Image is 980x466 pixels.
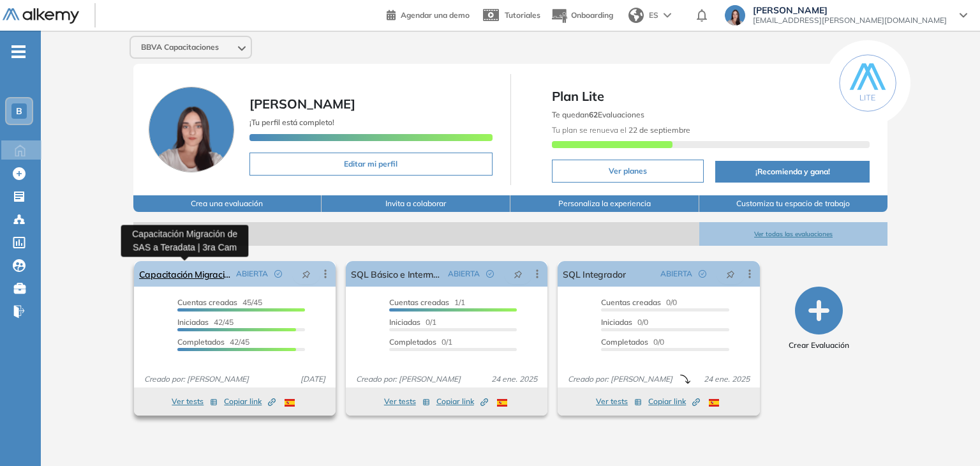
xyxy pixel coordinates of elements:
[236,268,268,280] span: ABIERTA
[486,270,494,278] span: check-circle
[601,317,648,327] span: 0/0
[436,394,488,409] button: Copiar link
[699,195,888,212] button: Customiza tu espacio de trabajo
[601,337,648,347] span: Completados
[224,394,276,409] button: Copiar link
[177,317,234,327] span: 42/45
[514,269,523,279] span: pushpin
[505,10,540,20] span: Tutoriales
[789,340,849,351] span: Crear Evaluación
[387,6,470,22] a: Agendar una demo
[589,110,598,119] b: 62
[628,8,644,23] img: world
[789,287,849,351] button: Crear Evaluación
[249,153,493,176] button: Editar mi perfil
[563,373,678,385] span: Creado por: [PERSON_NAME]
[292,264,320,284] button: pushpin
[285,399,295,407] img: ESP
[648,394,700,409] button: Copiar link
[133,195,322,212] button: Crea una evaluación
[139,261,231,287] a: Capacitación Migración de SAS a Teradata | 3ra Cam
[389,317,420,327] span: Iniciadas
[497,399,507,407] img: ESP
[141,42,219,52] span: BBVA Capacitaciones
[274,270,282,278] span: check-circle
[351,373,466,385] span: Creado por: [PERSON_NAME]
[224,396,276,407] span: Copiar link
[916,405,980,466] iframe: Chat Widget
[177,297,262,307] span: 45/45
[601,317,632,327] span: Iniciadas
[295,373,330,385] span: [DATE]
[916,405,980,466] div: Widget de chat
[649,10,658,21] span: ES
[172,394,218,409] button: Ver tests
[563,261,625,287] a: SQL Integrador
[486,373,542,385] span: 24 ene. 2025
[552,125,690,135] span: Tu plan se renueva el
[389,337,452,347] span: 0/1
[401,10,470,20] span: Agendar una demo
[715,161,870,183] button: ¡Recomienda y gana!
[149,87,234,172] img: Foto de perfil
[552,160,704,183] button: Ver planes
[601,297,677,307] span: 0/0
[389,337,436,347] span: Completados
[133,222,699,246] span: Evaluaciones abiertas
[389,297,449,307] span: Cuentas creadas
[699,270,706,278] span: check-circle
[177,337,249,347] span: 42/45
[699,222,888,246] button: Ver todas las evaluaciones
[551,2,613,29] button: Onboarding
[699,373,755,385] span: 24 ene. 2025
[139,373,254,385] span: Creado por: [PERSON_NAME]
[16,106,22,116] span: B
[177,337,225,347] span: Completados
[504,264,532,284] button: pushpin
[249,117,334,127] span: ¡Tu perfil está completo!
[436,396,488,407] span: Copiar link
[753,5,947,15] span: [PERSON_NAME]
[249,96,355,112] span: [PERSON_NAME]
[571,10,613,20] span: Onboarding
[596,394,642,409] button: Ver tests
[726,269,735,279] span: pushpin
[716,264,745,284] button: pushpin
[177,317,209,327] span: Iniciadas
[552,87,870,106] span: Plan Lite
[709,399,719,407] img: ESP
[11,50,26,53] i: -
[660,268,692,280] span: ABIERTA
[448,268,480,280] span: ABIERTA
[384,394,430,409] button: Ver tests
[510,195,699,212] button: Personaliza la experiencia
[389,317,436,327] span: 0/1
[302,269,311,279] span: pushpin
[664,13,671,18] img: arrow
[753,15,947,26] span: [EMAIL_ADDRESS][PERSON_NAME][DOMAIN_NAME]
[601,297,661,307] span: Cuentas creadas
[601,337,664,347] span: 0/0
[3,8,79,24] img: Logo
[177,297,237,307] span: Cuentas creadas
[322,195,510,212] button: Invita a colaborar
[627,125,690,135] b: 22 de septiembre
[552,110,644,119] span: Te quedan Evaluaciones
[389,297,465,307] span: 1/1
[351,261,443,287] a: SQL Básico e Intermedio
[648,396,700,407] span: Copiar link
[121,225,249,257] div: Capacitación Migración de SAS a Teradata | 3ra Cam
